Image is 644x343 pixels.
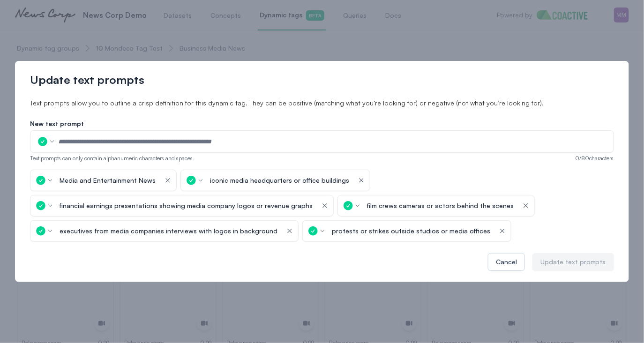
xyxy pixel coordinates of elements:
div: financial earnings presentations showing media company logos or revenue graphs [60,201,313,210]
div: protests or strikes outside studios or media offices [332,226,490,236]
button: financial earnings presentations showing media company logos or revenue graphs [57,199,315,212]
label: New text prompt [30,119,614,128]
button: executives from media companies interviews with logos in background [57,224,280,238]
p: Text prompts allow you to outline a crisp definition for this dynamic tag. They can be positive (... [30,98,614,108]
div: iconic media headquarters or office buildings [210,176,349,185]
span: 0 / 80 characters [575,155,614,162]
div: film crews cameras or actors behind the scenes [367,201,514,210]
button: protests or strikes outside studios or media offices [329,224,493,238]
div: executives from media companies interviews with logos in background [60,226,277,236]
h2: Update text prompts [30,72,614,87]
div: Update text prompts [540,257,606,267]
button: Media and Entertainment News [57,174,158,187]
div: Cancel [496,257,517,267]
button: Update text prompts [532,253,614,271]
button: iconic media headquarters or office buildings [207,174,352,187]
button: film crews cameras or actors behind the scenes [364,199,517,212]
span: Text prompts can only contain alphanumeric characters and spaces. [30,155,195,162]
div: Media and Entertainment News [60,176,156,185]
button: Cancel [488,253,525,271]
